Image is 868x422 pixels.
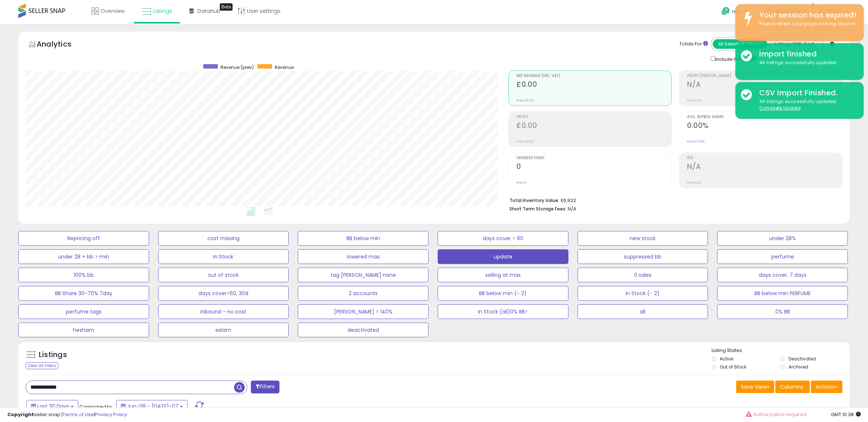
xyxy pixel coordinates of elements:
button: inbound - no cost [158,304,289,319]
button: new stock [578,231,708,246]
div: seller snap | | [7,411,127,418]
button: In Stock [158,249,289,264]
button: days cover>60, 30d [158,286,289,301]
h2: N/A [687,162,842,172]
span: Overview [101,7,125,15]
label: Deactivated [789,356,816,362]
span: Compared to: [79,403,113,410]
button: out of stock [158,268,289,282]
button: tag [PERSON_NAME] none [298,268,429,282]
h2: 0.00% [687,121,842,131]
button: In Stock (- 2) [578,286,708,301]
label: Archived [789,364,808,370]
h2: £0.00 [516,80,671,90]
i: Get Help [721,7,730,16]
button: [PERSON_NAME] > 140% [298,304,429,319]
button: Save View [736,381,774,393]
span: Profit [PERSON_NAME] [687,74,842,78]
span: Revenue [275,64,294,70]
button: days cover, 7 days [717,268,848,282]
label: Active [720,356,733,362]
button: deactivated [298,323,429,337]
button: BB below min (- 2) [438,286,568,301]
button: Jun-08 - [DATE]-07 [116,400,188,412]
button: cost missing [158,231,289,246]
span: Help [732,8,742,15]
a: Privacy Policy [95,411,127,418]
button: BB Share 30-70% 7day [18,286,149,301]
div: Include Returns [705,55,765,63]
h2: £0.00 [516,121,671,131]
button: under 28% [717,231,848,246]
button: Filters [251,381,279,393]
h5: Analytics [37,39,86,51]
small: Prev: £0.00 [516,139,534,144]
span: Revenue (prev) [220,64,254,70]
small: Prev: 0.00% [687,139,705,144]
li: £6,922 [509,195,837,204]
button: All Selected Listings [713,39,767,49]
button: update [438,249,568,264]
span: Jun-08 - [DATE]-07 [127,403,178,410]
button: all [578,304,708,319]
button: Columns [775,381,810,393]
div: Import finished [754,49,858,59]
button: perfume tags [18,304,149,319]
button: BB below min PERFUME [717,286,848,301]
div: Your session has expired! [754,10,858,21]
small: Prev: £0.00 [516,98,534,103]
span: Avg. Buybox Share [687,115,842,119]
button: under 28 + bb > min [18,249,149,264]
span: Listings [153,7,172,15]
div: 44 listings successfully updated. [754,59,858,66]
b: Short Term Storage Fees: [509,206,567,212]
button: BB below min [298,231,429,246]
button: suppressed bb [578,249,708,264]
b: Total Inventory Value: [509,197,559,203]
button: Repricing off [18,231,149,246]
div: 44 listings successfully updated. [754,98,858,112]
u: Complete Update [759,105,801,111]
div: Please refresh your page and log back in [754,21,858,27]
span: Columns [780,383,803,390]
span: 2025-08-10 10:38 GMT [831,411,861,418]
strong: Copyright [7,411,34,418]
span: ROI [687,156,842,160]
small: Prev: N/A [687,98,701,103]
h2: 0 [516,162,671,172]
div: Totals For [679,41,708,48]
button: In Stock (all)0% BB> [438,304,568,319]
button: Actions [811,381,842,393]
a: Help [716,1,754,24]
h5: Listings [39,350,67,360]
div: Tooltip anchor [220,3,233,11]
button: 2 accounts [298,286,429,301]
button: lowered max [298,249,429,264]
p: Listing States: [712,347,850,354]
div: CSV Import Finished. [754,88,858,98]
div: Clear All Filters [26,362,58,369]
span: DataHub [197,7,220,15]
h2: N/A [687,80,842,90]
button: days cover > 90 [438,231,568,246]
span: Profit [516,115,671,119]
button: 0% BB [717,304,848,319]
small: Prev: 0 [516,180,527,185]
span: Last 30 Days [37,403,69,410]
span: Net Revenue (Exc. VAT) [516,74,671,78]
button: selling at max [438,268,568,282]
a: Terms of Use [63,411,94,418]
span: Ordered Items [516,156,671,160]
button: Last 30 Days [26,400,78,412]
label: Out of Stock [720,364,746,370]
button: eslam [158,323,289,337]
span: N/A [568,205,576,212]
button: perfume [717,249,848,264]
button: 100% bb [18,268,149,282]
button: 0 sales [578,268,708,282]
button: hesham [18,323,149,337]
small: Prev: N/A [687,180,701,185]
